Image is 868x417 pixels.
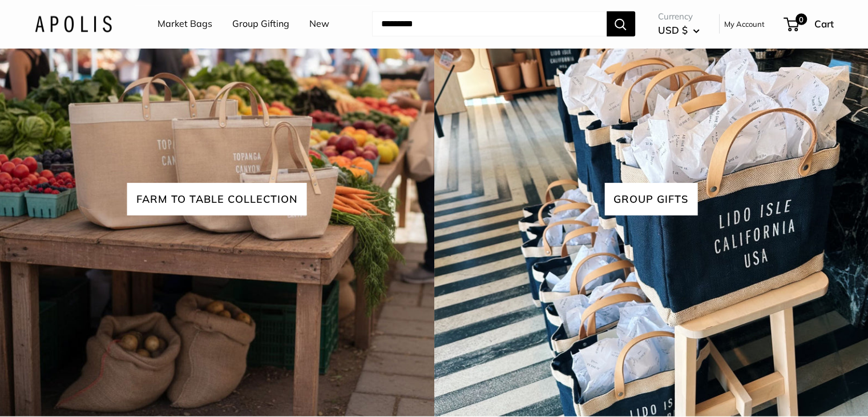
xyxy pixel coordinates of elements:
[309,15,329,33] a: New
[658,21,700,39] button: USD $
[795,14,806,25] span: 0
[607,11,635,37] button: Search
[814,18,834,30] span: Cart
[127,183,307,215] span: Farm To Table collection
[604,183,697,215] span: Group GIFTS
[232,15,289,33] a: Group Gifting
[658,24,688,36] span: USD $
[158,15,212,33] a: Market Bags
[724,17,765,31] a: My Account
[35,15,112,32] img: Apolis
[658,9,700,25] span: Currency
[785,15,834,33] a: 0 Cart
[372,11,607,37] input: Search...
